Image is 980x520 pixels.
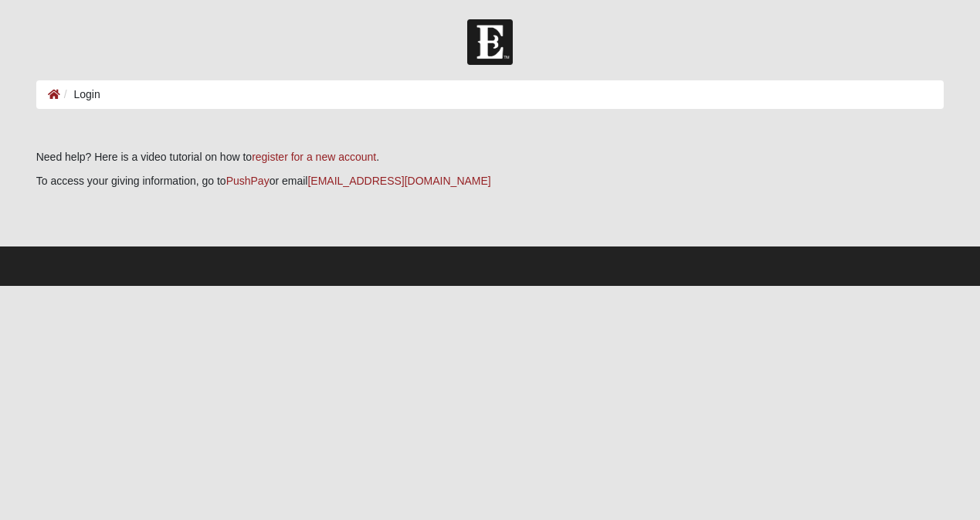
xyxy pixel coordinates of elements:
[307,175,490,187] a: [EMAIL_ADDRESS][DOMAIN_NAME]
[60,87,100,103] li: Login
[467,19,513,65] img: Church of Eleven22 Logo
[252,151,376,163] a: register for a new account
[36,173,944,189] p: To access your giving information, go to or email
[226,175,270,187] a: PushPay
[36,149,944,165] p: Need help? Here is a video tutorial on how to .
